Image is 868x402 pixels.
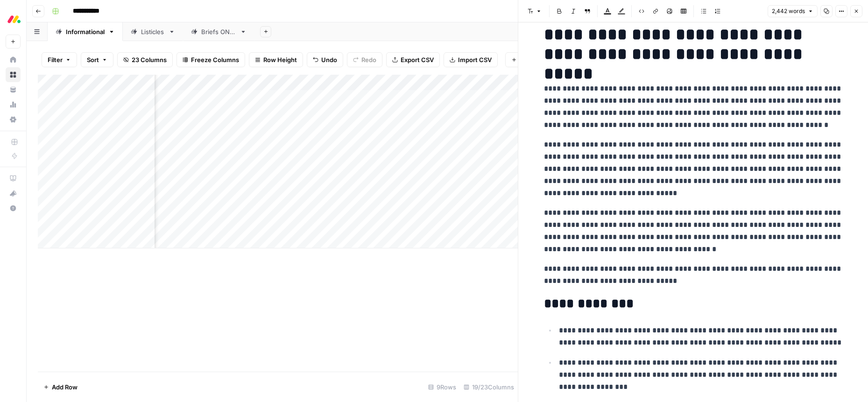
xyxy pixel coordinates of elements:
[401,55,434,64] span: Export CSV
[81,52,113,67] button: Sort
[386,52,440,67] button: Export CSV
[52,382,78,392] span: Add Row
[6,97,21,112] a: Usage
[141,27,165,36] div: Listicles
[132,55,167,64] span: 23 Columns
[201,27,236,36] div: Briefs ONLY
[6,11,22,28] img: Monday.com Logo
[6,82,21,97] a: Your Data
[321,55,337,64] span: Undo
[38,380,83,395] button: Add Row
[6,67,21,82] a: Browse
[176,52,245,67] button: Freeze Columns
[48,22,123,41] a: Informational
[6,7,21,31] button: Workspace: Monday.com
[87,55,99,64] span: Sort
[347,52,382,67] button: Redo
[191,55,239,64] span: Freeze Columns
[249,52,303,67] button: Row Height
[444,52,498,67] button: Import CSV
[123,22,183,41] a: Listicles
[772,7,805,15] span: 2,442 words
[361,55,376,64] span: Redo
[6,186,20,200] div: What's new?
[263,55,297,64] span: Row Height
[42,52,77,67] button: Filter
[458,55,492,64] span: Import CSV
[424,380,460,395] div: 9 Rows
[183,22,254,41] a: Briefs ONLY
[768,5,818,17] button: 2,442 words
[6,186,21,201] button: What's new?
[460,380,518,395] div: 19/23 Columns
[48,55,63,64] span: Filter
[6,52,21,67] a: Home
[6,112,21,127] a: Settings
[307,52,343,67] button: Undo
[6,201,21,216] button: Help + Support
[117,52,173,67] button: 23 Columns
[66,27,105,36] div: Informational
[6,171,21,186] a: AirOps Academy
